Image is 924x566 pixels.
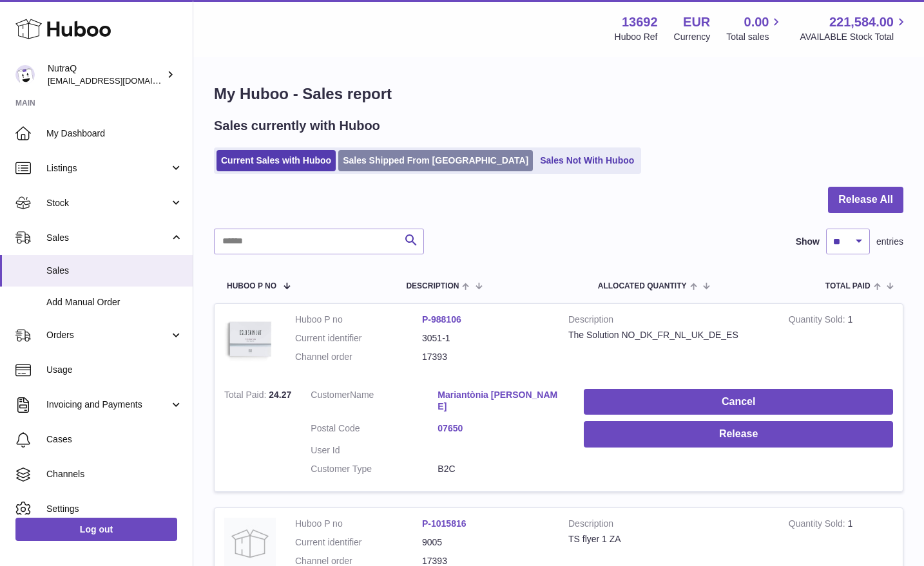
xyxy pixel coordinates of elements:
strong: Description [568,314,769,329]
button: Release [584,421,893,448]
dd: B2C [438,463,564,475]
span: 0.00 [744,14,769,31]
a: P-988106 [422,314,461,325]
span: Customer [311,390,350,400]
dd: 17393 [422,351,549,363]
strong: 13692 [622,14,658,31]
div: Currency [674,31,711,43]
label: Show [796,236,820,248]
dt: User Id [311,444,438,457]
dt: Current identifier [295,536,422,549]
div: NutraQ [48,62,164,87]
h2: Sales currently with Huboo [214,117,380,135]
span: Invoicing and Payments [46,399,169,411]
span: My Dashboard [46,127,183,140]
dt: Huboo P no [295,518,422,530]
span: Description [406,282,459,290]
img: 136921728478892.jpg [224,314,276,365]
td: 1 [779,304,903,379]
span: Add Manual Order [46,296,183,308]
strong: EUR [683,14,710,31]
div: TS flyer 1 ZA [568,533,769,545]
h1: My Huboo - Sales report [214,84,903,104]
a: Mariantònia [PERSON_NAME] [438,389,564,413]
a: Current Sales with Huboo [217,150,336,171]
span: Cases [46,433,183,446]
dt: Postal Code [311,422,438,438]
span: Huboo P no [227,282,276,290]
span: Usage [46,364,183,376]
a: P-1015816 [422,518,467,529]
span: AVAILABLE Stock Total [800,31,909,43]
a: 07650 [438,422,564,435]
span: Channels [46,468,183,480]
span: Stock [46,197,169,209]
button: Cancel [584,389,893,415]
dt: Channel order [295,351,422,363]
strong: Quantity Sold [789,518,848,532]
button: Release All [828,187,903,213]
span: 221,584.00 [829,14,894,31]
span: Sales [46,232,169,244]
img: log@nutraq.com [15,65,35,84]
dt: Huboo P no [295,314,422,326]
a: Sales Not With Huboo [535,150,639,171]
span: Settings [46,503,183,515]
a: 221,584.00 AVAILABLE Stock Total [800,14,909,43]
span: [EMAIL_ADDRESS][DOMAIN_NAME] [48,75,189,86]
dd: 9005 [422,536,549,549]
span: entries [876,236,903,248]
span: ALLOCATED Quantity [598,282,687,290]
dd: 3051-1 [422,332,549,344]
a: Sales Shipped From [GEOGRAPHIC_DATA] [338,150,533,171]
div: The Solution NO_DK_FR_NL_UK_DE_ES [568,329,769,341]
strong: Quantity Sold [789,314,848,328]
span: Total sales [726,31,784,43]
strong: Description [568,518,769,533]
a: 0.00 Total sales [726,14,784,43]
span: Listings [46,162,169,175]
span: Total paid [825,282,871,290]
span: Orders [46,329,169,341]
span: Sales [46,265,183,277]
dt: Customer Type [311,463,438,475]
strong: Total Paid [224,390,269,403]
dt: Name [311,389,438,417]
a: Log out [15,518,177,541]
dt: Current identifier [295,332,422,344]
div: Huboo Ref [615,31,658,43]
span: 24.27 [269,390,291,400]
